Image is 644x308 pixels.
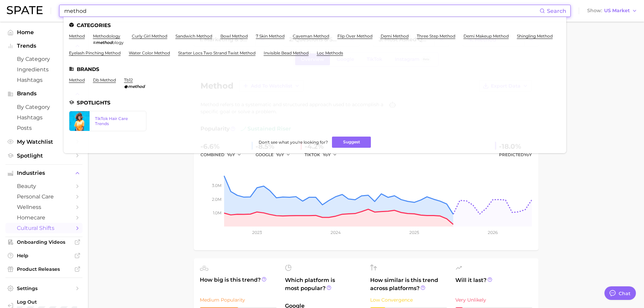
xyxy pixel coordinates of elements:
[264,50,309,55] a: invisible bead method
[17,66,71,73] span: Ingredients
[5,54,82,64] a: by Category
[305,151,342,159] div: TIKTOK
[17,214,71,221] span: homecare
[17,56,71,62] span: by Category
[256,33,285,39] a: 7 skin method
[128,84,145,89] em: method
[64,5,540,17] input: Search here for a brand, industry, or ingredient
[17,91,71,97] span: Brands
[17,285,71,291] span: Settings
[547,8,566,14] span: Search
[220,33,248,39] a: bowl method
[5,251,82,261] a: Help
[5,75,82,85] a: Hashtags
[69,22,561,28] li: Categories
[5,27,82,38] a: Home
[5,89,82,99] button: Brands
[175,33,212,39] a: sandwich method
[17,104,71,110] span: by Category
[5,237,82,247] a: Onboarding Videos
[93,33,120,39] a: methodology
[256,151,295,159] div: GOOGLE
[129,50,170,55] a: water color method
[323,151,337,159] button: YoY
[17,299,82,305] span: Log Out
[5,264,82,274] a: Product Releases
[5,112,82,123] a: Hashtags
[293,33,329,39] a: caveman method
[17,204,71,210] span: wellness
[17,114,71,121] span: Hashtags
[17,193,71,200] span: personal care
[17,253,71,259] span: Help
[17,29,71,35] span: Home
[200,151,246,159] div: combined
[17,125,71,131] span: Posts
[178,50,256,55] a: starter locs two strand twist method
[227,151,242,159] button: YoY
[463,33,509,39] a: demi makeup method
[317,50,343,55] a: loc methods
[227,152,235,158] span: YoY
[17,152,71,159] span: Spotlight
[337,33,373,39] a: flip over method
[604,9,630,13] span: US Market
[5,150,82,161] a: Spotlight
[488,230,498,235] tspan: 2026
[200,296,277,304] div: Medium Popularity
[93,77,116,82] a: db method
[417,33,455,39] a: three step method
[17,77,71,83] span: Hashtags
[17,183,71,189] span: beauty
[524,152,532,157] span: YoY
[586,6,639,15] button: ShowUS Market
[409,230,419,235] tspan: 2025
[5,223,82,233] a: cultural shifts
[5,168,82,178] button: Industries
[5,64,82,75] a: Ingredients
[252,230,262,235] tspan: 2023
[5,102,82,112] a: by Category
[370,276,447,292] span: How similar is this trend across platforms?
[69,77,85,82] a: method
[200,276,277,292] span: How big is this trend?
[285,276,362,299] span: Which platform is most popular?
[69,33,85,39] a: method
[7,6,43,14] img: SPATE
[69,50,121,55] a: eyelash pinching method
[5,191,82,202] a: personal care
[17,43,71,49] span: Trends
[5,283,82,293] a: Settings
[517,33,553,39] a: shingling method
[17,239,71,245] span: Onboarding Videos
[455,276,532,292] span: Will it last?
[95,116,141,126] div: TikTok Hair Care Trends
[112,40,124,45] span: ology
[259,140,328,145] span: Don't see what you're looking for?
[455,296,532,304] div: Very Unlikely
[276,151,291,159] button: YoY
[5,123,82,133] a: Posts
[17,139,71,145] span: My Watchlist
[323,152,331,158] span: YoY
[587,9,602,13] span: Show
[124,77,133,82] a: tb12
[93,40,96,45] span: #
[5,212,82,223] a: homecare
[5,181,82,191] a: beauty
[69,100,561,105] li: Spotlights
[132,33,167,39] a: curly girl method
[17,225,71,231] span: cultural shifts
[5,202,82,212] a: wellness
[330,230,340,235] tspan: 2024
[499,151,532,159] span: Predicted
[5,41,82,51] button: Trends
[332,137,371,148] button: Suggest
[69,66,561,72] li: Brands
[381,33,409,39] a: demi method
[69,111,146,131] a: TikTok Hair Care Trends
[370,296,447,304] div: Low Convergence
[276,152,284,158] span: YoY
[17,266,71,272] span: Product Releases
[5,137,82,147] a: My Watchlist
